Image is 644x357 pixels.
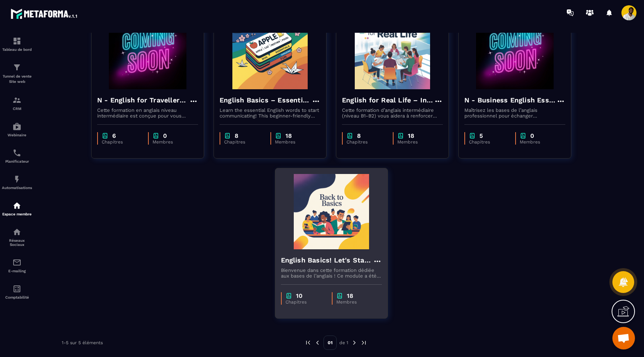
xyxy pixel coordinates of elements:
[12,122,21,131] img: automations
[2,57,32,90] a: formationformationTunnel de vente Site web
[520,139,558,145] p: Membres
[2,186,32,190] p: Automatisations
[2,133,32,137] p: Webinaire
[2,252,32,279] a: emailemailE-mailing
[464,14,565,89] img: formation-background
[397,132,404,139] img: chapter
[479,132,483,139] p: 5
[91,8,214,168] a: formation-backgroundN - English for Travellers – Intermediate LevelCette formation en anglais niv...
[285,292,292,299] img: chapter
[12,37,21,46] img: formation
[12,148,21,157] img: scheduler
[153,132,159,139] img: chapter
[2,279,32,305] a: accountantaccountantComptabilité
[520,132,526,139] img: chapter
[408,132,414,139] p: 18
[530,132,534,139] p: 0
[224,139,263,145] p: Chapitres
[97,107,198,119] p: Cette formation en anglais niveau intermédiaire est conçue pour vous rendre à l’aise à l’étranger...
[296,292,302,299] p: 10
[224,132,231,139] img: chapter
[220,95,311,105] h4: English Basics – Essential Vocabulary for Beginners
[324,336,337,350] p: 01
[305,339,311,346] img: prev
[281,255,373,265] h4: English Basics! Let's Start English.
[346,139,385,145] p: Chapitres
[2,107,32,111] p: CRM
[469,139,508,145] p: Chapitres
[12,63,21,72] img: formation
[397,139,435,145] p: Membres
[339,340,348,346] p: de 1
[2,47,32,52] p: Tableau de bord
[342,95,434,105] h4: English for Real Life – Intermediate Level
[2,212,32,216] p: Espace membre
[220,107,320,119] p: Learn the essential English words to start communicating! This beginner-friendly course will help...
[62,340,103,345] p: 1-5 sur 5 éléments
[347,292,353,299] p: 18
[342,14,443,89] img: formation-background
[469,132,476,139] img: chapter
[275,132,282,139] img: chapter
[464,107,565,119] p: Maîtrisez les bases de l’anglais professionnel pour échanger efficacement par e-mail, téléphone, ...
[281,267,382,279] p: Bienvenue dans cette formation dédiée aux bases de l’anglais ! Ce module a été conçu pour les déb...
[464,95,556,105] h4: N - Business English Essentials – Communicate with Confidence
[2,295,32,299] p: Comptabilité
[2,159,32,163] p: Planificateur
[97,14,198,89] img: formation-background
[2,238,32,247] p: Réseaux Sociaux
[2,169,32,195] a: automationsautomationsAutomatisations
[2,143,32,169] a: schedulerschedulerPlanificateur
[163,132,167,139] p: 0
[12,96,21,105] img: formation
[153,139,191,145] p: Membres
[458,8,581,168] a: formation-backgroundN - Business English Essentials – Communicate with ConfidenceMaîtrisez les ba...
[220,14,320,89] img: formation-background
[285,132,292,139] p: 18
[11,7,78,20] img: logo
[314,339,321,346] img: prev
[357,132,361,139] p: 8
[2,269,32,273] p: E-mailing
[214,8,336,168] a: formation-backgroundEnglish Basics – Essential Vocabulary for BeginnersLearn the essential Englis...
[2,116,32,143] a: automationsautomationsWebinaire
[342,107,443,119] p: Cette formation d’anglais intermédiaire (niveau B1-B2) vous aidera à renforcer votre grammaire, e...
[275,168,397,328] a: formation-backgroundEnglish Basics! Let's Start English.Bienvenue dans cette formation dédiée aux...
[2,74,32,84] p: Tunnel de vente Site web
[346,132,353,139] img: chapter
[235,132,238,139] p: 8
[336,299,374,305] p: Membres
[2,195,32,222] a: automationsautomationsEspace membre
[2,222,32,252] a: social-networksocial-networkRéseaux Sociaux
[97,95,189,105] h4: N - English for Travellers – Intermediate Level
[275,139,313,145] p: Membres
[12,227,21,236] img: social-network
[2,90,32,116] a: formationformationCRM
[12,175,21,184] img: automations
[102,132,108,139] img: chapter
[336,8,458,168] a: formation-backgroundEnglish for Real Life – Intermediate LevelCette formation d’anglais intermédi...
[281,174,382,249] img: formation-background
[360,339,367,346] img: next
[285,299,324,305] p: Chapitres
[351,339,358,346] img: next
[612,327,635,349] div: Ouvrir le chat
[12,284,21,293] img: accountant
[12,258,21,267] img: email
[2,31,32,57] a: formationformationTableau de bord
[112,132,116,139] p: 6
[12,201,21,210] img: automations
[336,292,343,299] img: chapter
[102,139,140,145] p: Chapitres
